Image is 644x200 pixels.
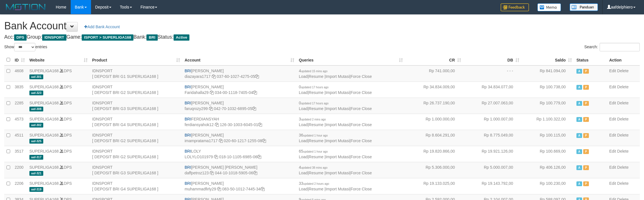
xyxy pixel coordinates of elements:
[255,74,259,79] a: Copy 037601027427505 to clipboard
[351,122,372,127] a: Force Close
[463,98,522,114] td: Rp 27.007.063,00
[182,114,297,130] td: FERDIANSYAH 126-30-1003-6045-01
[82,34,133,41] span: ISPORT > SUPERLIGA168
[27,162,90,178] td: DPS
[182,98,297,114] td: [PERSON_NAME] 042-70-1032-6895-05
[12,162,27,178] td: 2200
[29,107,43,111] span: aaf-308
[299,117,372,127] span: | | |
[309,106,323,111] a: Resume
[257,155,261,159] a: Copy 018101105698506 to clipboard
[405,54,463,65] th: CR: activate to sort column ascending
[90,82,182,98] td: IDNSPORT [ DEPOSIT BRI G2 SUPERLIGA168 ]
[325,106,349,111] a: Import Mutasi
[405,98,463,114] td: Rp 26.737.190,00
[185,106,208,111] a: faruqrozy299
[29,117,59,121] a: SUPERLIGA168
[12,82,27,98] td: 3835
[29,149,59,153] a: SUPERLIGA168
[309,90,323,95] a: Resume
[522,65,574,82] td: Rp 841.094,00
[299,69,372,79] span: | | |
[576,101,582,106] span: Active
[299,85,372,95] span: | | |
[29,69,59,73] a: SUPERLIGA168
[463,162,522,178] td: Rp 5.000.007,00
[607,54,640,65] th: Action
[405,82,463,98] td: Rp 34.834.009,00
[325,90,349,95] a: Import Mutasi
[182,54,297,65] th: Account: activate to sort column ascending
[583,149,589,154] span: Paused
[405,130,463,146] td: Rp 8.604.291,00
[617,133,628,137] a: Delete
[325,187,349,191] a: Import Mutasi
[90,130,182,146] td: IDNSPORT [ DEPOSIT BRI G2 SUPERLIGA168 ]
[463,65,522,82] td: - - -
[90,146,182,162] td: IDNSPORT [ DEPOSIT BRI G2 SUPERLIGA168 ]
[182,146,297,162] td: LOLY 018-10-1105-6985-06
[185,155,213,159] a: LOLYLO101979
[29,85,59,89] a: SUPERLIGA168
[27,98,90,114] td: DPS
[351,90,372,95] a: Force Close
[299,133,372,143] span: | | |
[29,74,43,79] span: aaf-301
[583,133,589,138] span: Paused
[14,34,27,41] span: DPS
[617,181,628,186] a: Delete
[12,54,27,65] th: ID: activate to sort column ascending
[90,162,182,178] td: IDNSPORT [ DEPOSIT BRI G3 SUPERLIGA168 ]
[522,98,574,114] td: Rp 100.779,00
[301,118,326,121] span: updated 2 mins ago
[14,43,35,51] select: Showentries
[299,85,329,89] span: 0
[4,34,640,40] h4: Acc: Group: Game: Bank: Status:
[522,114,574,130] td: Rp 1.100.322,00
[27,65,90,82] td: DPS
[501,3,529,11] img: Feedback.jpg
[522,162,574,178] td: Rp 406.126,00
[90,98,182,114] td: IDNSPORT [ DEPOSIT BRI G3 SUPERLIGA168 ]
[299,101,372,111] span: | | |
[297,54,405,65] th: Queries: activate to sort column ascending
[522,82,574,98] td: Rp 100.738,00
[29,133,59,137] a: SUPERLIGA168
[27,82,90,98] td: DPS
[351,139,372,143] a: Force Close
[463,54,522,65] th: DB: activate to sort column ascending
[303,134,328,137] span: updated 1 hour ago
[29,181,59,186] a: SUPERLIGA168
[299,117,326,121] span: 3
[258,122,262,127] a: Copy 126301003604501 to clipboard
[351,106,372,111] a: Force Close
[522,178,574,194] td: Rp 100.230,00
[185,74,211,79] a: diazayara1717
[214,155,218,159] a: Copy LOLYLO101979 to clipboard
[81,22,123,32] a: Add Bank Account
[182,130,297,146] td: [PERSON_NAME] 020-60-1217-1255-08
[299,187,308,191] a: Load
[299,122,308,127] a: Load
[617,149,628,153] a: Delete
[29,171,43,176] span: aaf-321
[576,165,582,170] span: Active
[299,181,329,186] span: 33
[29,101,59,105] a: SUPERLIGA168
[609,69,616,73] a: Edit
[4,3,47,11] img: MOTION_logo.png
[576,85,582,90] span: Active
[29,123,43,128] span: aaf-302
[182,178,297,194] td: [PERSON_NAME] 083-50-1012-7445-34
[299,181,372,191] span: | | |
[217,187,221,191] a: Copy muhammadfirly29 to clipboard
[261,187,265,191] a: Copy 083501012744534 to clipboard
[309,155,323,159] a: Resume
[185,139,218,143] a: imampratama1717
[299,106,308,111] a: Load
[576,69,582,74] span: Active
[522,54,574,65] th: Saldo: activate to sort column ascending
[309,74,323,79] a: Resume
[463,178,522,194] td: Rp 19.143.792,00
[299,139,308,143] a: Load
